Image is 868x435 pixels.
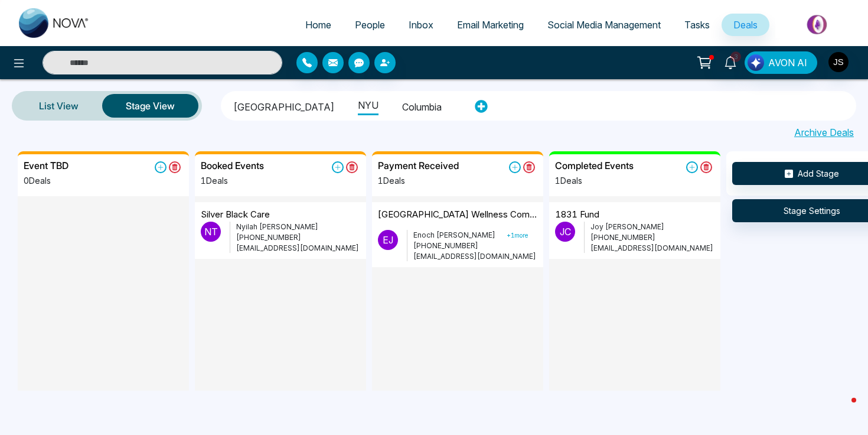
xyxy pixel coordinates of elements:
[775,11,861,38] img: Market-place.gif
[24,160,68,171] h5: Event TBD
[378,174,459,187] p: 1 Deals
[358,93,378,115] li: NYU
[102,94,198,118] button: Stage View
[236,232,360,243] p: [PHONE_NUMBER]
[402,95,442,115] li: Columbia
[397,14,445,36] a: Inbox
[413,251,537,262] p: [EMAIL_ADDRESS][DOMAIN_NAME]
[547,19,661,31] span: Social Media Management
[293,14,343,36] a: Home
[768,56,807,70] span: AVON AI
[409,19,433,31] span: Inbox
[555,174,634,187] p: 1 Deals
[716,51,745,72] a: 3
[828,395,856,423] iframe: Intercom live chat
[457,19,524,31] span: Email Marketing
[794,125,854,139] a: Archive Deals
[24,174,68,187] p: 0 Deals
[684,19,710,31] span: Tasks
[201,208,270,222] p: Silver Black Care
[236,222,360,232] p: Nyilah [PERSON_NAME]
[555,208,599,222] p: 1831 Fund
[590,222,714,232] p: Joy [PERSON_NAME]
[233,95,334,115] li: [GEOGRAPHIC_DATA]
[236,243,360,254] p: [EMAIL_ADDRESS][DOMAIN_NAME]
[828,52,849,72] img: User Avatar
[745,51,817,74] button: AVON AI
[730,51,741,62] span: 3
[590,243,714,254] p: [EMAIL_ADDRESS][DOMAIN_NAME]
[355,19,385,31] span: People
[536,14,673,36] a: Social Media Management
[19,8,90,38] img: Nova CRM Logo
[673,14,722,36] a: Tasks
[555,160,634,171] h5: Completed Events
[15,92,102,120] a: List View
[378,160,459,171] h5: Payment Received
[305,19,331,31] span: Home
[413,241,537,251] p: [PHONE_NUMBER]
[201,222,221,242] p: N T
[507,232,528,239] small: + 1 more
[445,14,536,36] a: Email Marketing
[555,222,575,242] p: J C
[590,232,714,243] p: [PHONE_NUMBER]
[722,14,769,36] a: Deals
[378,230,398,250] p: E J
[201,160,264,171] h5: Booked Events
[378,208,537,222] p: [GEOGRAPHIC_DATA] Wellness Committee
[343,14,397,36] a: People
[201,174,264,187] p: 1 Deals
[413,230,537,241] p: Enoch [PERSON_NAME]
[748,54,764,71] img: Lead Flow
[733,19,758,31] span: Deals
